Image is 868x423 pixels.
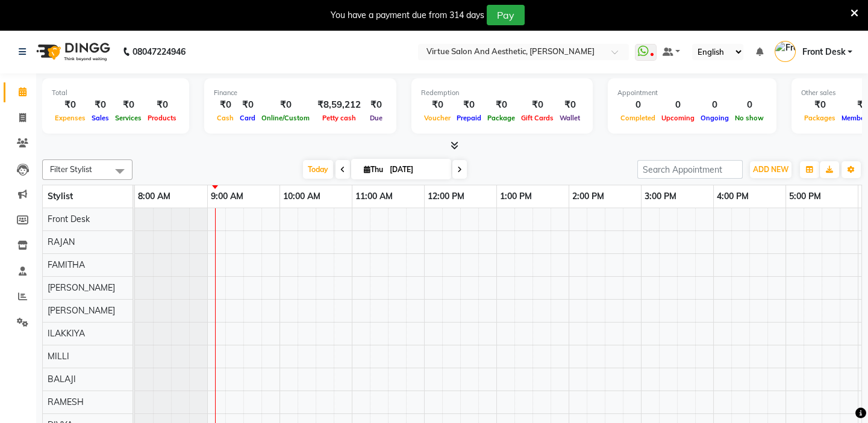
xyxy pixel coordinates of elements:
a: 12:00 PM [425,188,467,205]
span: [PERSON_NAME] [48,282,115,293]
div: ₹0 [557,98,583,112]
span: Package [484,114,518,122]
span: Gift Cards [518,114,557,122]
span: FAMITHA [48,259,85,270]
input: Search Appointment [637,160,743,179]
div: ₹0 [258,98,313,112]
a: 11:00 AM [352,188,396,205]
span: Today [303,160,333,179]
div: ₹0 [145,98,180,112]
span: Due [367,114,386,122]
span: ADD NEW [753,165,788,174]
span: Filter Stylist [50,164,92,174]
div: Finance [214,88,387,98]
div: 0 [617,98,658,112]
span: Thu [361,165,386,174]
span: Voucher [421,114,454,122]
div: Appointment [617,88,767,98]
span: Prepaid [454,114,484,122]
b: 08047224946 [133,35,186,69]
a: 9:00 AM [208,188,246,205]
span: Front Desk [48,214,90,224]
div: ₹0 [237,98,258,112]
span: Stylist [48,191,73,202]
div: ₹0 [366,98,387,112]
button: ADD NEW [750,161,792,178]
div: ₹0 [484,98,518,112]
span: Cash [214,114,237,122]
button: Pay [487,5,525,25]
span: BALAJI [48,374,76,384]
a: 3:00 PM [642,188,679,205]
span: Petty cash [319,114,359,122]
div: Total [52,88,180,98]
div: ₹0 [454,98,484,112]
span: RAJAN [48,236,75,247]
span: Expenses [52,114,89,122]
div: ₹0 [52,98,89,112]
a: 5:00 PM [786,188,824,205]
span: [PERSON_NAME] [48,305,115,316]
div: 0 [658,98,698,112]
span: No show [732,114,767,122]
div: 0 [732,98,767,112]
span: Sales [89,114,112,122]
div: ₹8,59,212 [313,98,366,112]
a: 2:00 PM [569,188,607,205]
span: Front Desk [802,46,845,58]
div: Redemption [421,88,583,98]
span: Ongoing [698,114,732,122]
span: Services [112,114,145,122]
div: ₹0 [518,98,557,112]
span: Card [237,114,258,122]
span: RAMESH [48,397,84,407]
span: Products [145,114,180,122]
span: Online/Custom [258,114,313,122]
div: ₹0 [89,98,112,112]
div: ₹0 [214,98,237,112]
span: Upcoming [658,114,698,122]
div: ₹0 [801,98,838,112]
span: ILAKKIYA [48,328,85,339]
span: Packages [801,114,838,122]
div: 0 [698,98,732,112]
img: logo [31,35,113,69]
a: 10:00 AM [280,188,323,205]
div: ₹0 [112,98,145,112]
div: ₹0 [421,98,454,112]
a: 1:00 PM [497,188,535,205]
input: 2025-09-04 [386,161,446,179]
a: 8:00 AM [135,188,173,205]
a: 4:00 PM [714,188,752,205]
span: Wallet [557,114,583,122]
span: Completed [617,114,658,122]
span: MILLI [48,351,69,362]
div: You have a payment due from 314 days [331,9,484,22]
img: Front Desk [775,41,796,62]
